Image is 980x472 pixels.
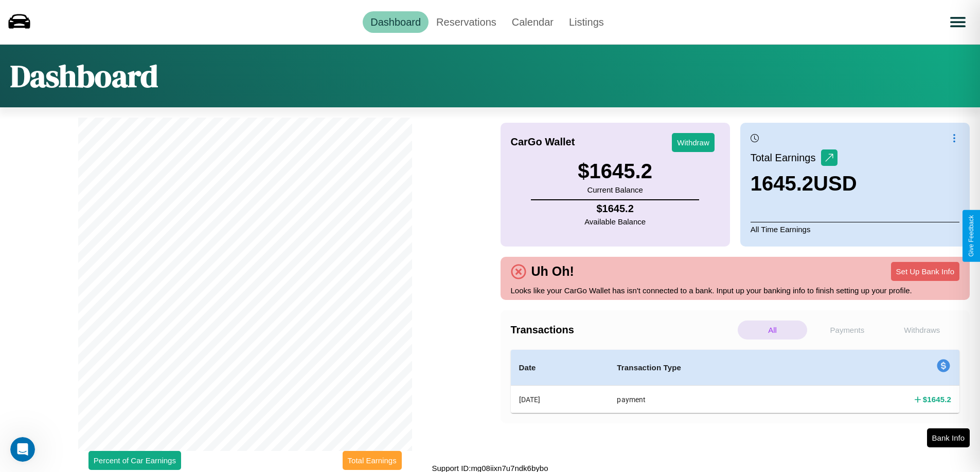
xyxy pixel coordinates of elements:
p: Available Balance [584,215,646,229]
h4: Uh Oh! [526,264,579,279]
button: Bank Info [927,428,970,447]
th: [DATE] [511,386,609,413]
h4: CarGo Wallet [511,136,575,148]
div: Give Feedback [968,215,975,257]
button: Percent of Car Earnings [88,451,181,470]
h1: Dashboard [10,55,158,97]
table: simple table [511,350,960,413]
a: Dashboard [363,11,429,33]
button: Set Up Bank Info [891,262,959,281]
h4: Transactions [511,324,735,336]
p: All Time Earnings [751,222,959,236]
th: payment [609,386,817,413]
h3: $ 1645.2 [578,160,652,183]
a: Reservations [429,11,504,33]
p: Payments [812,320,882,339]
p: Total Earnings [751,148,821,167]
h3: 1645.2 USD [751,172,857,195]
p: Withdraws [887,320,957,339]
iframe: Intercom live chat [10,437,35,462]
h4: $ 1645.2 [923,394,951,405]
h4: Transaction Type [617,362,809,374]
p: All [738,320,807,339]
p: Looks like your CarGo Wallet has isn't connected to a bank. Input up your banking info to finish ... [511,284,960,297]
h4: Date [519,362,601,374]
button: Total Earnings [343,451,402,470]
h4: $ 1645.2 [584,203,646,215]
p: Current Balance [578,183,652,197]
button: Open menu [943,8,972,36]
a: Listings [561,11,612,33]
button: Withdraw [672,133,715,152]
a: Calendar [504,11,561,33]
